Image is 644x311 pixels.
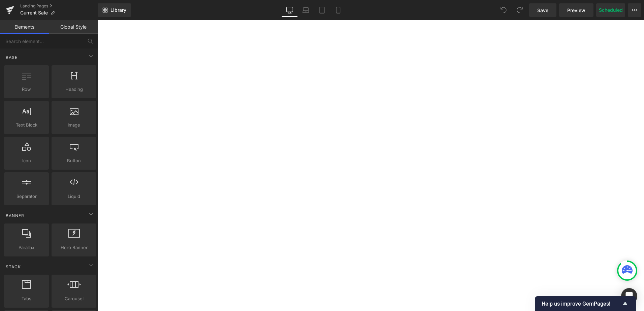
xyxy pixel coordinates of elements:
span: Carousel [54,295,94,302]
span: Current Sale [20,10,48,15]
a: New Library [98,3,131,17]
div: Open Intercom Messenger [621,288,637,304]
span: Help us improve GemPages! [542,301,621,307]
span: Button [54,157,94,164]
span: Liquid [54,193,94,200]
span: Text Block [6,122,47,129]
a: Desktop [282,3,298,17]
span: Heading [54,86,94,93]
span: Save [537,7,548,14]
span: Library [110,7,126,13]
button: Redo [513,3,526,17]
a: Global Style [49,20,98,34]
span: Icon [6,157,47,164]
span: Base [5,54,18,61]
span: Banner [5,212,25,219]
a: Laptop [298,3,314,17]
span: Row [6,86,47,93]
a: Tablet [314,3,330,17]
span: Preview [567,7,585,14]
a: Landing Pages [20,3,98,9]
span: Separator [6,193,47,200]
button: Scheduled [596,3,625,17]
span: Image [54,122,94,129]
span: Stack [5,264,22,270]
button: More [628,3,641,17]
span: Parallax [6,244,47,251]
button: Show survey - Help us improve GemPages! [542,300,629,308]
button: Undo [497,3,510,17]
a: Mobile [330,3,346,17]
a: Preview [559,3,593,17]
span: Tabs [6,295,47,302]
span: Hero Banner [54,244,94,251]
